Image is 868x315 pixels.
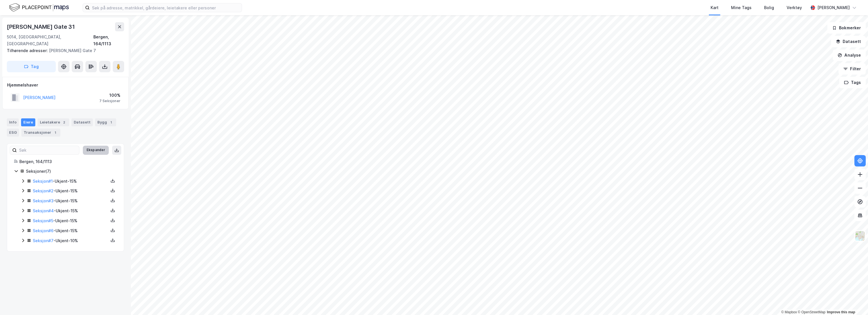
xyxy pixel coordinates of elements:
[21,129,60,137] div: Transaksjoner
[93,34,124,47] div: Bergen, 164/1113
[7,48,49,53] span: Tilhørende adresser:
[798,310,825,314] a: OpenStreetMap
[833,50,866,61] button: Analyse
[90,3,242,12] input: Søk på adresse, matrikkel, gårdeiere, leietakere eller personer
[781,310,797,314] a: Mapbox
[33,197,108,204] div: - Ukjent - 15%
[827,310,855,314] a: Improve this map
[7,34,93,47] div: 5014, [GEOGRAPHIC_DATA], [GEOGRAPHIC_DATA]
[26,168,117,175] div: Seksjoner ( 7 )
[99,99,120,103] div: 7 Seksjoner
[7,47,120,54] div: [PERSON_NAME] Gate 7
[7,129,19,137] div: ESG
[33,228,54,233] a: Seksjon#6
[95,118,116,126] div: Bygg
[33,238,54,243] a: Seksjon#7
[7,118,19,126] div: Info
[38,118,69,126] div: Leietakere
[108,120,114,125] div: 1
[33,218,53,223] a: Seksjon#5
[840,288,868,315] div: Kontrollprogram for chat
[817,4,850,11] div: [PERSON_NAME]
[33,227,108,234] div: - Ukjent - 15%
[711,4,719,11] div: Kart
[839,77,866,88] button: Tags
[7,82,124,88] div: Hjemmelshaver
[9,3,69,13] img: logo.f888ab2527a4732fd821a326f86c7f29.svg
[61,120,67,125] div: 2
[787,4,802,11] div: Verktøy
[21,118,35,126] div: Eiere
[33,237,108,244] div: - Ukjent - 10%
[7,61,56,72] button: Tag
[7,22,76,31] div: [PERSON_NAME] Gate 31
[33,188,108,194] div: - Ukjent - 15%
[827,22,866,34] button: Bokmerker
[831,36,866,47] button: Datasett
[764,4,774,11] div: Bolig
[83,146,109,155] button: Ekspander
[19,158,117,165] div: Bergen, 164/1113
[71,118,93,126] div: Datasett
[33,208,54,213] a: Seksjon#4
[731,4,752,11] div: Mine Tags
[33,179,53,184] a: Seksjon#1
[855,230,865,241] img: Z
[17,146,79,155] input: Søk
[840,288,868,315] iframe: Chat Widget
[33,198,54,203] a: Seksjon#3
[33,188,54,193] a: Seksjon#2
[33,207,108,214] div: - Ukjent - 15%
[52,130,58,135] div: 1
[838,63,866,75] button: Filter
[33,217,108,224] div: - Ukjent - 15%
[99,92,120,99] div: 100%
[33,178,108,185] div: - Ukjent - 15%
